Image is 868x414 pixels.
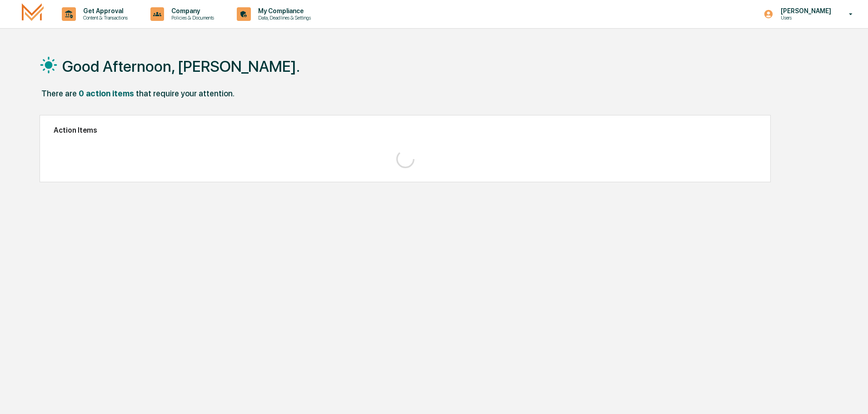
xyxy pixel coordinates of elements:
[136,89,234,98] div: that require your attention.
[62,57,300,75] h1: Good Afternoon, [PERSON_NAME].
[79,89,134,98] div: 0 action items
[164,7,219,15] p: Company
[41,89,77,98] div: There are
[164,15,219,21] p: Policies & Documents
[773,15,836,21] p: Users
[251,15,315,21] p: Data, Deadlines & Settings
[251,7,315,15] p: My Compliance
[773,7,836,15] p: [PERSON_NAME]
[76,7,132,15] p: Get Approval
[22,3,44,25] img: logo
[54,126,757,135] h2: Action Items
[76,15,132,21] p: Content & Transactions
